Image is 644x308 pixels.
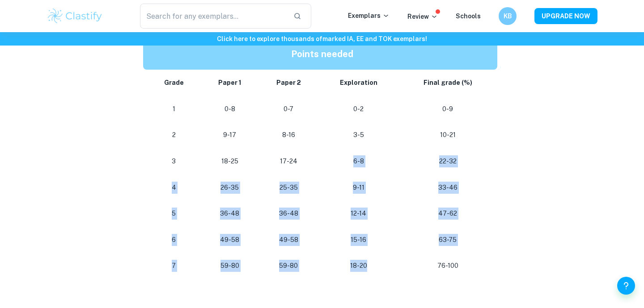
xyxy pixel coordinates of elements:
p: 59-80 [208,260,251,272]
p: 59-80 [266,260,311,272]
p: 0-2 [326,103,391,115]
p: 18-25 [208,155,251,167]
strong: Final grade (%) [424,79,472,86]
h6: Click here to explore thousands of marked IA, EE and TOK exemplars ! [2,34,642,44]
h6: KB [503,11,513,21]
p: 63-75 [406,234,490,246]
p: 9-11 [326,182,391,194]
img: Clastify logo [47,7,103,25]
p: 18-20 [326,260,391,272]
p: 3 [154,155,194,167]
p: Exemplars [348,11,390,21]
p: 7 [154,260,194,272]
p: 49-58 [266,234,311,246]
p: 8-16 [266,129,311,141]
p: 9-17 [208,129,251,141]
p: 3-5 [326,129,391,141]
strong: Paper 2 [276,79,301,86]
p: 2 [154,129,194,141]
p: 17-24 [266,155,311,167]
p: 22-32 [406,155,490,167]
p: 33-46 [406,182,490,194]
p: 1 [154,103,194,115]
p: Review [407,12,438,21]
p: 4 [154,182,194,194]
p: 36-48 [266,208,311,220]
p: 26-35 [208,182,251,194]
button: UPGRADE NOW [534,8,597,24]
p: 36-48 [208,208,251,220]
p: 12-14 [326,208,391,220]
p: 49-58 [208,234,251,246]
input: Search for any exemplars... [140,4,286,29]
strong: Paper 1 [218,79,241,86]
p: 15-16 [326,234,391,246]
p: 6-8 [326,155,391,167]
p: 76-100 [406,260,490,272]
a: Schools [456,12,481,20]
p: 0-7 [266,103,311,115]
p: 5 [154,208,194,220]
p: 10-21 [406,129,490,141]
strong: Exploration [340,79,377,86]
p: 47-62 [406,208,490,220]
p: 0-8 [208,103,251,115]
p: 0-9 [406,103,490,115]
button: Help and Feedback [617,277,635,295]
p: 6 [154,234,194,246]
p: 25-35 [266,182,311,194]
strong: Points needed [291,49,353,59]
strong: Grade [164,79,184,86]
button: KB [499,7,517,25]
